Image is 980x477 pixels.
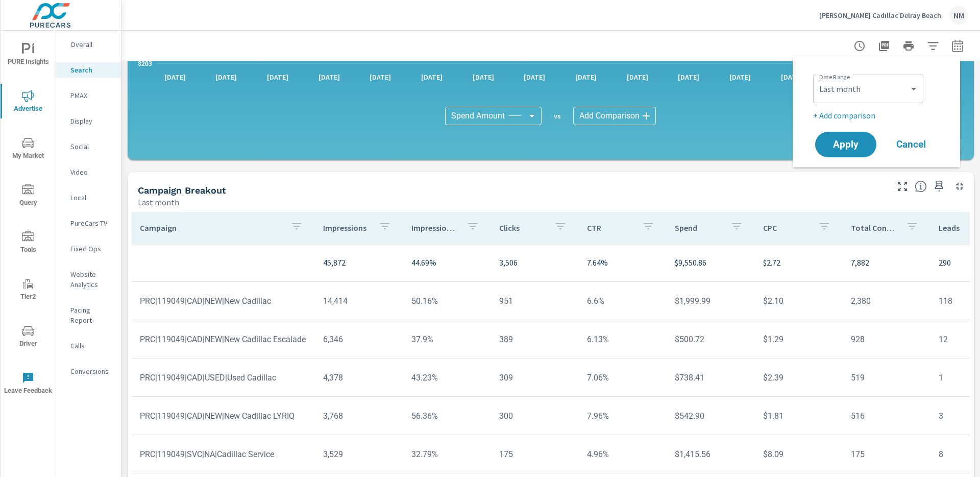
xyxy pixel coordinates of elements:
[667,365,754,391] td: $738.41
[843,403,930,429] td: 516
[70,167,113,177] p: Video
[819,11,941,20] p: [PERSON_NAME] Cadillac Delray Beach
[894,178,911,195] button: Make Fullscreen
[323,223,370,233] p: Impressions
[403,441,491,467] td: 32.79%
[755,288,843,314] td: $2.10
[132,365,315,391] td: PRC|119049|CAD|USED|Used Cadillac
[949,6,968,25] div: NM
[4,90,53,115] span: Advertise
[140,223,282,233] p: Campaign
[843,326,930,352] td: 928
[56,164,121,180] div: Video
[587,223,634,233] p: CTR
[573,107,656,125] div: Add Comparison
[138,196,179,208] p: Last month
[568,72,604,82] p: [DATE]
[70,305,113,325] p: Pacing Report
[56,364,121,379] div: Conversions
[755,403,843,429] td: $1.81
[491,288,579,314] td: 951
[4,372,53,397] span: Leave Feedback
[4,325,53,350] span: Driver
[667,288,754,314] td: $1,999.99
[315,326,403,352] td: 6,346
[403,403,491,429] td: 56.36%
[4,184,53,209] span: Query
[499,223,546,233] p: Clicks
[763,223,810,233] p: CPC
[880,132,942,157] button: Cancel
[874,36,894,56] button: "Export Report to PDF"
[579,365,667,391] td: 7.06%
[403,365,491,391] td: 43.23%
[587,256,658,269] p: 7.64%
[311,72,347,82] p: [DATE]
[491,326,579,352] td: 389
[671,72,706,82] p: [DATE]
[755,441,843,467] td: $8.09
[260,72,296,82] p: [DATE]
[70,90,113,101] p: PMAX
[70,341,113,351] p: Calls
[843,441,930,467] td: 175
[56,37,121,52] div: Overall
[579,326,667,352] td: 6.13%
[675,256,746,269] p: $9,550.86
[411,256,483,269] p: 44.69%
[499,256,571,269] p: 3,506
[138,60,152,67] text: $203
[56,302,121,328] div: Pacing Report
[465,72,501,82] p: [DATE]
[132,326,315,352] td: PRC|119049|CAD|NEW|New Cadillac Escalade
[774,72,810,82] p: [DATE]
[667,441,754,467] td: $1,415.56
[620,72,655,82] p: [DATE]
[70,366,113,376] p: Conversions
[445,107,542,125] div: Spend Amount
[70,218,113,228] p: PureCars TV
[132,403,315,429] td: PRC|119049|CAD|NEW|New Cadillac LYRIQ
[56,267,121,292] div: Website Analytics
[851,223,898,233] p: Total Conversions
[843,288,930,314] td: 2,380
[138,185,226,196] h5: Campaign Breakout
[70,244,113,254] p: Fixed Ops
[315,441,403,467] td: 3,529
[579,111,640,121] span: Add Comparison
[813,109,944,122] p: + Add comparison
[1,31,56,407] div: nav menu
[70,269,113,290] p: Website Analytics
[951,178,968,195] button: Minimize Widget
[132,288,315,314] td: PRC|119049|CAD|NEW|New Cadillac
[403,326,491,352] td: 37.9%
[722,72,758,82] p: [DATE]
[56,190,121,205] div: Local
[411,223,458,233] p: Impression Share
[403,288,491,314] td: 50.16%
[70,39,113,50] p: Overall
[667,403,754,429] td: $542.90
[931,178,947,195] span: Save this to your personalized report
[843,365,930,391] td: 519
[491,365,579,391] td: 309
[755,365,843,391] td: $2.39
[923,36,943,56] button: Apply Filters
[70,141,113,152] p: Social
[315,403,403,429] td: 3,768
[414,72,450,82] p: [DATE]
[851,256,922,269] p: 7,882
[315,365,403,391] td: 4,378
[667,326,754,352] td: $500.72
[898,36,919,56] button: Print Report
[763,256,835,269] p: $2.72
[70,116,113,126] p: Display
[825,140,866,149] span: Apply
[947,36,968,56] button: Select Date Range
[755,326,843,352] td: $1.29
[4,231,53,256] span: Tools
[815,132,876,157] button: Apply
[315,288,403,314] td: 14,414
[542,111,573,121] p: vs
[56,139,121,154] div: Social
